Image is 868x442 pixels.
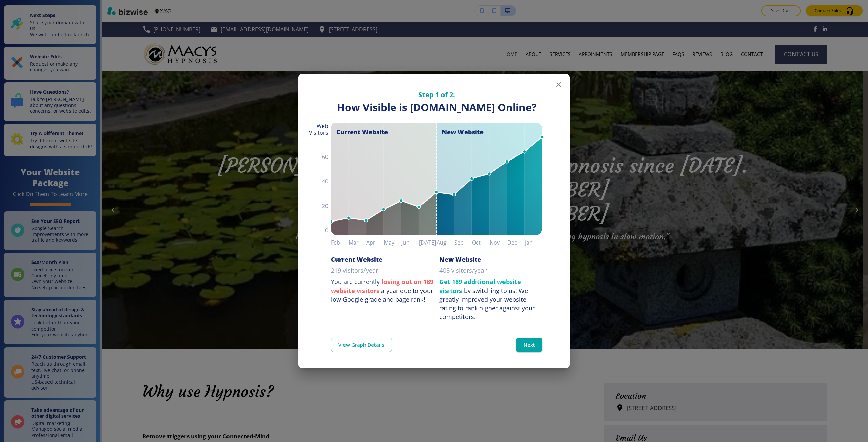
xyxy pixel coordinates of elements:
[349,238,366,247] h6: Mar
[437,238,454,247] h6: Aug
[490,238,507,247] h6: Nov
[507,238,525,247] h6: Dec
[439,278,521,295] strong: Get 189 additional website visitors
[439,278,542,321] p: by switching to us!
[384,238,401,247] h6: May
[439,255,481,264] h6: New Website
[366,238,384,247] h6: Apr
[331,266,378,275] p: 219 visitors/year
[331,278,434,304] p: You are currently a year due to your low Google grade and page rank!
[472,238,490,247] h6: Oct
[331,255,382,264] h6: Current Website
[516,338,542,352] button: Next
[331,278,433,295] strong: losing out on 189 website visitors
[454,238,472,247] h6: Sep
[439,287,535,321] div: We greatly improved your website rating to rank higher against your competitors.
[331,238,349,247] h6: Feb
[525,238,542,247] h6: Jan
[401,238,419,247] h6: Jun
[331,338,392,352] a: View Graph Details
[439,266,487,275] p: 408 visitors/year
[419,238,437,247] h6: [DATE]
